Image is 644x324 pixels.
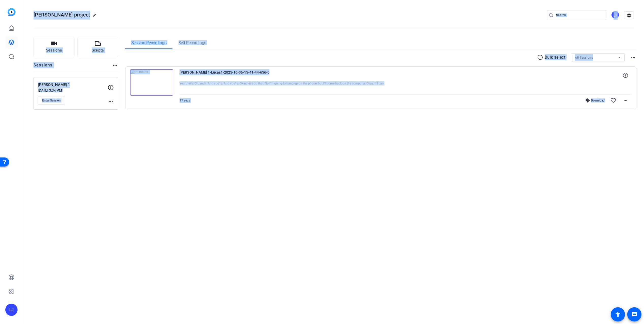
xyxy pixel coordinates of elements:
[34,37,74,57] button: Sessions
[108,99,114,105] mat-icon: more_horiz
[556,12,602,18] input: Search
[179,41,206,45] span: Self Recordings
[610,97,616,104] mat-icon: favorite_border
[130,69,173,96] img: thumb-nail
[34,62,53,72] h2: Sessions
[630,54,636,60] mat-icon: more_horiz
[42,98,61,103] span: Enter Session
[624,12,634,19] mat-icon: settings
[5,304,18,316] div: LJ
[615,311,621,317] mat-icon: accessibility
[545,54,566,60] p: Bulk select
[93,13,99,20] mat-icon: edit
[8,8,15,16] img: blue-gradient.svg
[180,69,273,81] span: [PERSON_NAME] 1-Lucas1-2025-10-06-15-41-44-656-0
[38,82,108,88] p: [PERSON_NAME] 1
[622,97,629,104] mat-icon: more_horiz
[575,56,593,59] span: All Sessions
[131,41,166,45] span: Session Recordings
[180,99,190,102] span: 17 secs
[46,47,62,53] span: Sessions
[77,37,118,57] button: Scripts
[537,54,545,60] mat-icon: radio_button_unchecked
[38,88,108,92] p: [DATE] 3:34 PM
[34,12,90,18] span: [PERSON_NAME] project
[583,98,607,103] div: Download
[92,47,104,53] span: Scripts
[611,11,619,19] div: LJ
[631,311,637,317] mat-icon: message
[611,11,620,20] ngx-avatar: Luis Juarez
[112,62,118,68] mat-icon: more_horiz
[38,96,65,105] button: Enter Session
